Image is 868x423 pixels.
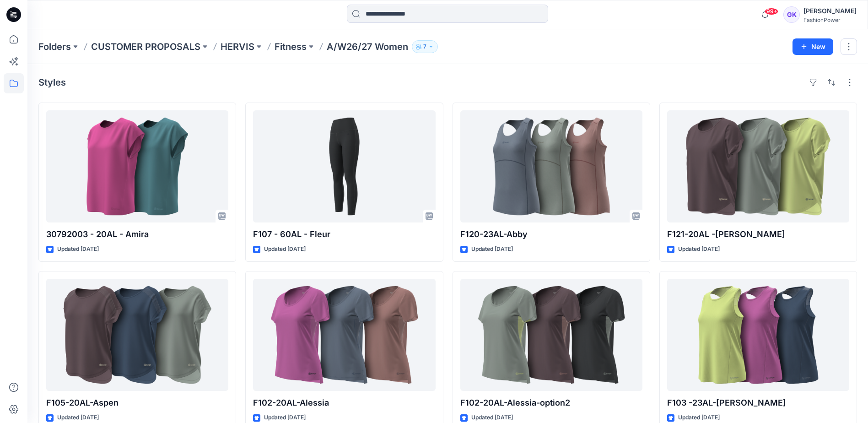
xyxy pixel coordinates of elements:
[667,110,849,222] a: F121-20AL -Adeline
[793,38,833,55] button: New
[678,413,720,423] p: Updated [DATE]
[221,40,254,53] a: HERVIS
[57,413,99,423] p: Updated [DATE]
[46,228,228,241] p: 30792003 - 20AL - Amira
[91,40,200,53] a: CUSTOMER PROPOSALS
[275,40,307,53] a: Fitness
[667,228,849,241] p: F121-20AL -[PERSON_NAME]
[460,396,642,409] p: F102-20AL-Alessia-option2
[667,279,849,391] a: F103 -23AL-Alma
[327,40,408,53] p: A/W26/27 Women
[423,42,426,52] p: 7
[667,396,849,409] p: F103 -23AL-[PERSON_NAME]
[460,279,642,391] a: F102-20AL-Alessia-option2
[46,279,228,391] a: F105-20AL-Aspen
[46,396,228,409] p: F105-20AL-Aspen
[253,279,435,391] a: F102-20AL-Alessia
[412,40,438,53] button: 7
[253,228,435,241] p: F107 - 60AL - Fleur
[471,244,513,254] p: Updated [DATE]
[38,40,71,53] a: Folders
[460,110,642,222] a: F120-23AL-Abby
[264,244,306,254] p: Updated [DATE]
[783,6,800,23] div: GK
[471,413,513,423] p: Updated [DATE]
[460,228,642,241] p: F120-23AL-Abby
[38,77,66,88] h4: Styles
[765,8,778,15] span: 99+
[46,110,228,222] a: 30792003 - 20AL - Amira
[57,244,99,254] p: Updated [DATE]
[803,5,857,16] div: [PERSON_NAME]
[803,16,857,23] div: FashionPower
[253,396,435,409] p: F102-20AL-Alessia
[678,244,720,254] p: Updated [DATE]
[253,110,435,222] a: F107 - 60AL - Fleur
[264,413,306,423] p: Updated [DATE]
